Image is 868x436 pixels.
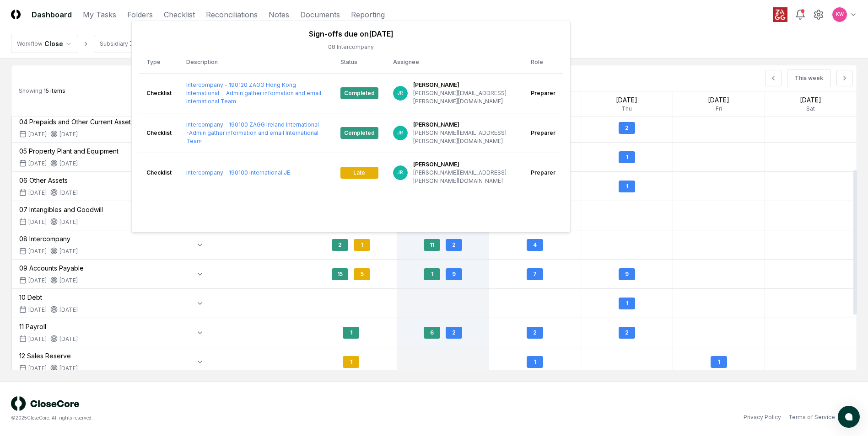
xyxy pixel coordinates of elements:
div: 2 [619,122,635,134]
div: 05 Property Plant and Equipment [19,146,119,156]
div: Subsidiary [100,40,128,48]
div: 1 [527,356,543,368]
div: 1 [619,151,635,163]
a: My Tasks [83,9,116,20]
td: preparer [523,113,563,153]
span: [DATE] [28,189,47,197]
span: [DATE] [28,364,47,372]
div: 10 Debt [19,292,78,302]
div: [DATE] [50,364,78,372]
div: [DATE] [50,218,78,226]
div: 12 Sales Reserve [19,351,78,361]
nav: breadcrumb [11,35,264,53]
a: Reconciliations [206,9,258,20]
div: [DATE] [50,306,78,314]
img: ZAGG logo [773,7,787,22]
img: Logo [11,10,21,19]
div: [DATE] [50,130,78,138]
span: KW [836,11,844,18]
div: 1 [354,239,370,251]
div: 2 [527,327,543,339]
img: logo [11,396,80,411]
div: 2 [619,327,635,339]
div: 1 [343,327,359,339]
div: 1 [619,181,635,192]
td: Checklist [139,113,179,153]
div: 09 Accounts Payable [19,263,84,273]
div: 9 [446,268,462,280]
div: Completed [340,127,378,139]
a: Intercompany - 190100 ZAGG Ireland International --Admin gather information and email Internation... [186,121,323,144]
div: [DATE] [581,95,673,105]
div: [PERSON_NAME][EMAIL_ADDRESS][PERSON_NAME][DOMAIN_NAME] [413,129,516,145]
div: [DATE] [50,247,78,255]
span: [DATE] [28,306,47,314]
div: 11 Payroll [19,322,78,331]
div: 1 [711,356,727,368]
a: Folders [127,9,153,20]
div: 11 [424,239,440,251]
div: [PERSON_NAME] [413,121,516,129]
a: Reporting [351,9,385,20]
span: Showing [19,87,42,94]
div: 07 Intangibles and Goodwill [19,205,103,214]
span: JR [397,169,403,176]
div: 1 [619,298,635,309]
a: Notes [269,9,289,20]
div: Thu [581,105,673,113]
span: [DATE] [28,160,47,168]
div: 2 [446,239,462,251]
div: [PERSON_NAME] [413,160,516,169]
div: Sat [765,105,857,113]
div: [DATE] [50,160,78,168]
div: 9 [619,268,635,280]
button: This week [787,69,831,87]
div: [DATE] [765,95,857,105]
div: [PERSON_NAME][EMAIL_ADDRESS][PERSON_NAME][DOMAIN_NAME] [413,169,516,185]
div: [DATE] [50,335,78,343]
div: 15 [332,268,348,280]
div: Fri [673,105,765,113]
a: Intercompany - 190100 international JE [186,169,290,176]
div: 1 [343,356,359,368]
span: [DATE] [28,218,47,226]
div: 5 [354,268,370,280]
a: Terms of Service [788,413,835,421]
td: preparer [523,153,563,192]
div: 2 [332,239,348,251]
a: Privacy Policy [744,413,781,421]
div: [DATE] [50,189,78,197]
div: 2 [446,327,462,339]
button: KW [831,6,848,23]
td: Checklist [139,153,179,192]
div: 15 items [19,87,65,95]
div: 4 [527,239,543,251]
span: JR [397,129,403,136]
div: 04 Prepaids and Other Current Assets [19,117,134,127]
div: [DATE] [50,276,78,285]
div: 06 Other Assets [19,175,78,185]
span: [DATE] [28,276,47,285]
div: 1 [424,268,440,280]
div: 08 Intercompany [19,234,78,244]
div: [DATE] [673,95,765,105]
span: [DATE] [28,247,47,255]
div: Late [340,167,378,179]
a: Dashboard [32,9,72,20]
div: 6 [424,327,440,339]
a: Documents [300,9,340,20]
div: 7 [527,268,543,280]
span: [DATE] [28,335,47,343]
div: © 2025 CloseCore. All rights reserved. [11,415,434,421]
div: Workflow [17,40,43,48]
button: atlas-launcher [838,406,860,428]
span: [DATE] [28,130,47,138]
a: Checklist [164,9,195,20]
